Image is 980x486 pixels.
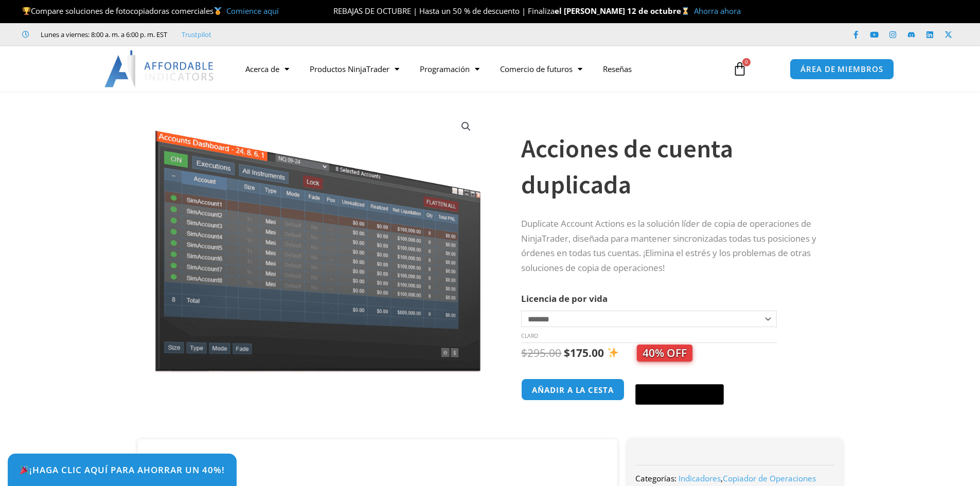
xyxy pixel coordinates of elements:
[41,30,167,39] font: Lunes a viernes: 8:00 a. m. a 6:00 p. m. EST
[333,6,555,16] font: REBAJAS DE OCTUBRE | Hasta un 50 % de descuento | Finaliza
[717,54,762,84] a: 0
[790,59,894,80] a: ÁREA DE MIEMBROS
[564,346,570,360] span: $
[521,379,624,401] button: Añadir a la cesta
[214,7,222,15] img: 🥇
[104,50,215,87] img: LogoAI | Indicadores asequibles – NinjaTrader
[532,385,613,395] font: Añadir a la cesta
[593,57,642,81] a: Reseñas
[521,346,527,360] span: $
[299,57,409,81] a: Productos NinjaTrader
[637,345,692,362] span: 40% OFF
[490,57,593,81] a: Comercio de futuros
[742,58,751,66] span: 0
[235,57,299,81] a: Acerca de
[31,6,226,16] font: Compare soluciones de fotocopiadoras comerciales
[182,30,211,39] font: Trustpilot
[521,346,561,360] bdi: 295.00
[8,454,237,486] a: 🎉¡Haga clic aquí para ahorrar un 40%!
[521,332,538,339] a: Borrar opciones
[245,64,279,74] font: Acerca de
[500,64,573,74] font: Comercio de futuros
[800,64,883,74] font: ÁREA DE MIEMBROS
[555,6,692,16] font: el [PERSON_NAME] 12 de octubre
[633,377,726,381] iframe: Secure express checkout frame
[521,218,816,274] font: Duplicate Account Actions es la solución líder de copia de operaciones de NinjaTrader, diseñada p...
[310,64,389,74] font: Productos NinjaTrader
[235,57,721,81] nav: Menú
[682,7,689,15] img: ⌛
[521,332,538,339] font: Claro
[603,64,632,74] font: Reseñas
[152,110,483,372] img: Screenshot 2024-08-26 15414455555
[23,7,30,15] img: 🏆
[420,64,470,74] font: Programación
[635,384,724,405] button: Comprar con GPay
[564,346,604,360] bdi: 175.00
[521,132,733,201] font: Acciones de cuenta duplicada
[521,293,608,304] font: Licencia de por vida
[409,57,490,81] a: Programación
[457,117,475,136] a: Ver galería de imágenes en pantalla completa
[182,28,211,41] a: Trustpilot
[20,464,225,476] font: ¡Haga clic aquí para ahorrar un 40%!
[694,6,741,16] a: Ahorra ahora
[20,465,29,474] img: 🎉
[226,6,279,16] a: Comience aquí
[608,347,618,358] img: ✨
